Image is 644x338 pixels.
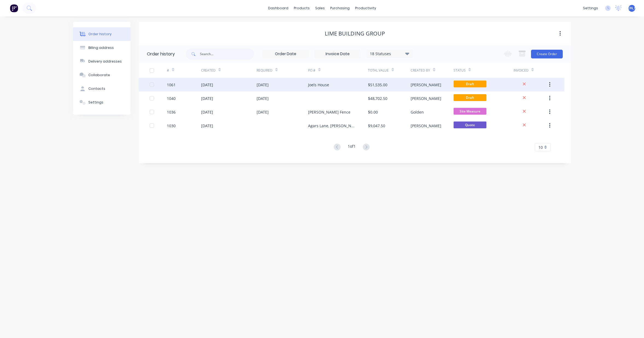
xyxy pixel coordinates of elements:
div: Delivery addresses [88,59,122,64]
span: Site Measure [454,108,486,115]
div: Total Value [368,68,389,73]
div: Required [257,68,272,73]
div: PO # [308,63,368,78]
div: Billing address [88,45,114,50]
span: Draft [454,94,486,101]
img: Factory [10,4,18,12]
div: Created [201,63,257,78]
div: Settings [88,100,103,105]
div: [DATE] [201,109,213,115]
div: [PERSON_NAME] [411,82,441,88]
div: Required [257,63,308,78]
div: Contacts [88,86,105,91]
span: Draft [454,81,486,87]
div: $9,047.50 [368,123,385,129]
input: Search... [200,49,254,60]
div: Created [201,68,216,73]
button: Collaborate [73,68,130,82]
div: Joels House [308,82,329,88]
div: Invoiced [514,63,548,78]
div: Total Value [368,63,411,78]
button: Contacts [73,82,130,96]
div: [DATE] [201,96,213,101]
div: # [167,63,201,78]
div: 1036 [167,109,176,115]
input: Invoice Date [315,50,361,58]
div: 1 of 1 [348,143,356,151]
div: 1040 [167,96,176,101]
div: Created By [411,68,430,73]
div: 1061 [167,82,176,88]
div: products [291,4,312,12]
a: dashboard [265,4,291,12]
div: Invoiced [514,68,529,73]
div: [DATE] [201,82,213,88]
span: 10 [538,144,543,150]
button: Settings [73,96,130,109]
input: Order Date [263,50,309,58]
div: Created By [411,63,453,78]
div: [DATE] [257,96,269,101]
div: [PERSON_NAME] [411,96,441,101]
div: [DATE] [257,82,269,88]
div: Agars Lane, [PERSON_NAME] [308,123,357,129]
div: $51,535.00 [368,82,387,88]
button: Billing address [73,41,130,55]
div: purchasing [327,4,352,12]
button: Delivery addresses [73,55,130,68]
div: Collaborate [88,73,110,78]
div: [PERSON_NAME] [411,123,441,129]
div: PO # [308,68,315,73]
div: sales [312,4,327,12]
button: Create Order [531,50,563,58]
div: productivity [352,4,379,12]
div: [DATE] [201,123,213,129]
div: Status [454,63,514,78]
div: [PERSON_NAME] Fence [308,109,350,115]
div: Status [454,68,466,73]
div: Lime Building Group [325,30,385,37]
span: Quote [454,121,486,128]
div: Order history [147,51,175,57]
button: Order history [73,27,130,41]
div: 1030 [167,123,176,129]
div: Golden [411,109,424,115]
div: $0.00 [368,109,378,115]
div: 18 Statuses [367,51,413,57]
div: # [167,68,169,73]
div: [DATE] [257,109,269,115]
div: Order history [88,32,112,37]
div: $48,702.50 [368,96,387,101]
div: settings [580,4,601,12]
